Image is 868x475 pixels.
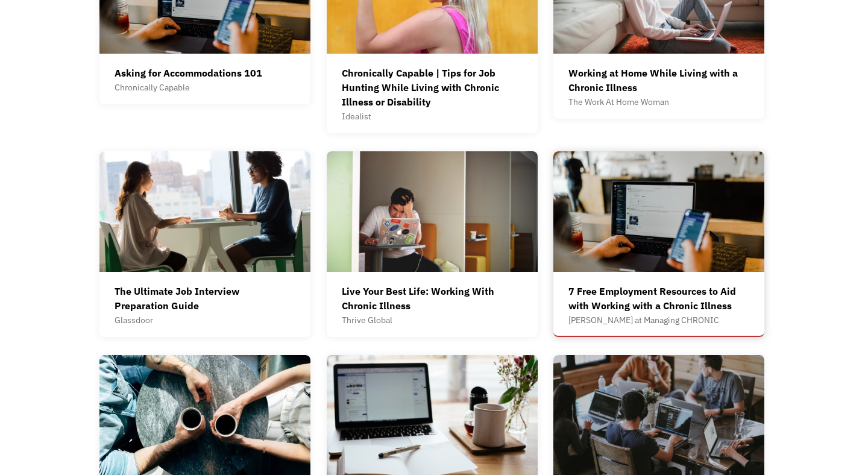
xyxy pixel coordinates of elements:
[553,151,764,337] a: 7 Free Employment Resources to Aid with Working with a Chronic Illness[PERSON_NAME] at Managing C...
[568,66,749,95] div: Working at Home While Living with a Chronic Illness
[568,95,749,109] div: The Work At Home Woman
[327,151,538,337] a: Live Your Best Life: Working With Chronic IllnessThrive Global
[115,284,295,313] div: The Ultimate Job Interview Preparation Guide
[342,109,523,124] div: Idealist
[115,66,262,80] div: Asking for Accommodations 101
[568,313,749,327] div: [PERSON_NAME] at Managing CHRONIC
[99,151,310,337] a: The Ultimate Job Interview Preparation GuideGlassdoor
[342,284,523,313] div: Live Your Best Life: Working With Chronic Illness
[568,284,749,313] div: 7 Free Employment Resources to Aid with Working with a Chronic Illness
[342,66,523,109] div: Chronically Capable | Tips for Job Hunting While Living with Chronic Illness or Disability
[342,313,523,327] div: Thrive Global
[115,80,262,95] div: Chronically Capable
[115,313,295,327] div: Glassdoor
